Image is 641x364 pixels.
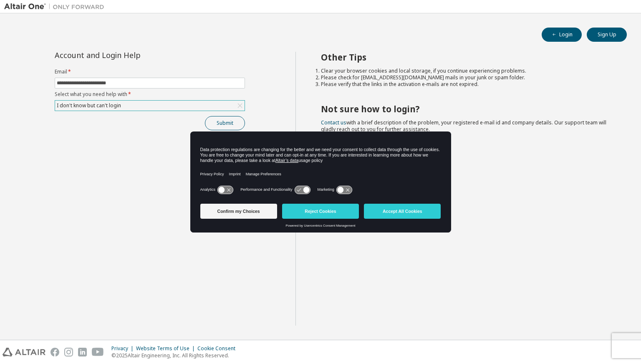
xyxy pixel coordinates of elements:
[321,119,346,126] a: Contact us
[321,74,612,81] li: Please check for [EMAIL_ADDRESS][DOMAIN_NAME] mails in your junk or spam folder.
[321,104,612,114] h2: Not sure how to login?
[55,101,245,111] div: I don't know but can't login
[92,348,104,356] img: youtube.svg
[136,345,197,352] div: Website Terms of Use
[78,348,87,356] img: linkedin.svg
[111,345,136,352] div: Privacy
[4,3,109,11] img: Altair One
[3,348,45,356] img: altair_logo.svg
[321,81,612,88] li: Please verify that the links in the activation e-mails are not expired.
[197,345,240,352] div: Cookie Consent
[321,52,612,63] h2: Other Tips
[55,52,207,58] div: Account and Login Help
[111,352,240,359] p: © 2025 Altair Engineering, Inc. All Rights Reserved.
[55,91,245,98] label: Select what you need help with
[205,116,245,130] button: Submit
[64,348,73,356] img: instagram.svg
[55,68,245,75] label: Email
[50,348,59,356] img: facebook.svg
[542,28,582,42] button: Login
[56,101,122,110] div: I don't know but can't login
[321,119,606,133] span: with a brief description of the problem, your registered e-mail id and company details. Our suppo...
[321,68,612,74] li: Clear your browser cookies and local storage, if you continue experiencing problems.
[587,28,627,42] button: Sign Up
